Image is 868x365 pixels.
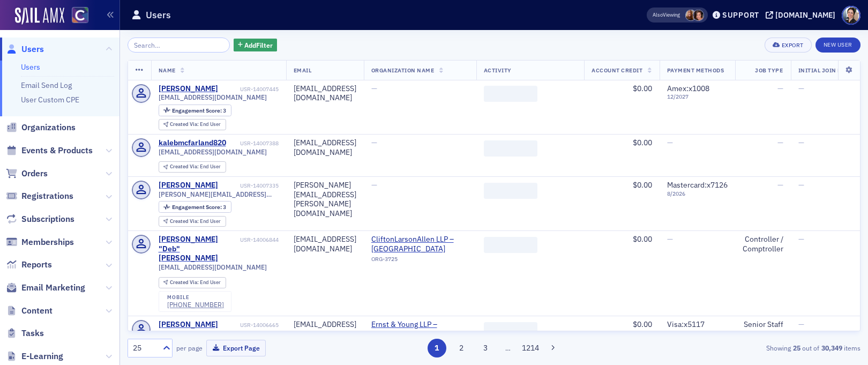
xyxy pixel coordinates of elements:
a: [PHONE_NUMBER] [167,301,224,309]
div: Controller / Comptroller [743,235,783,254]
span: Initial Join Date [798,66,852,74]
a: Memberships [6,236,74,248]
a: Reports [6,259,52,271]
div: Engagement Score: 3 [159,201,231,213]
span: — [798,234,804,244]
span: ‌ [484,140,537,157]
a: Registrations [6,190,73,202]
a: User Custom CPE [21,95,79,105]
a: Content [6,305,53,317]
span: Engagement Score : [172,203,223,211]
div: [PERSON_NAME] "Deb" [PERSON_NAME] [159,235,238,263]
span: … [500,343,515,353]
div: Created Via: End User [159,277,226,288]
div: [EMAIL_ADDRESS][DOMAIN_NAME] [294,84,356,103]
div: USR-14007335 [220,182,279,189]
span: Content [21,305,53,317]
a: Users [6,43,44,55]
span: [PERSON_NAME][EMAIL_ADDRESS][PERSON_NAME][DOMAIN_NAME] [159,190,279,198]
span: Email Marketing [21,282,85,294]
div: Engagement Score: 3 [159,105,231,116]
div: Export [782,42,804,48]
span: — [371,138,377,147]
a: SailAMX [15,8,64,25]
span: Add Filter [244,40,273,50]
span: Amex : x1008 [667,84,709,93]
span: $0.00 [633,84,652,93]
div: [EMAIL_ADDRESS][DOMAIN_NAME] [294,235,356,254]
div: End User [170,219,221,225]
div: 3 [172,204,226,210]
span: 8 / 2026 [667,190,728,197]
button: 1 [428,339,446,357]
button: [DOMAIN_NAME] [766,11,839,19]
span: Created Via : [170,163,200,170]
a: Orders [6,168,48,180]
span: — [371,180,377,190]
span: $0.00 [633,138,652,147]
span: — [798,138,804,147]
span: E-Learning [21,351,63,362]
div: Senior Staff Accountant [743,320,783,339]
button: Export [765,38,811,53]
button: 3 [476,339,495,357]
a: Organizations [6,122,76,133]
div: [PERSON_NAME][EMAIL_ADDRESS][PERSON_NAME][DOMAIN_NAME] [294,181,356,218]
span: ‌ [484,183,537,199]
span: Created Via : [170,121,200,128]
div: USR-14006844 [240,236,279,243]
span: Sheila Duggan [685,10,697,21]
button: 2 [452,339,470,357]
span: Account Credit [592,66,642,74]
button: 1214 [521,339,540,357]
label: per page [176,343,203,353]
div: kalebmcfarland820 [159,138,226,148]
span: Job Type [755,66,783,74]
span: $0.00 [633,319,652,329]
a: Ernst & Young LLP – [GEOGRAPHIC_DATA] – EY [371,320,469,339]
strong: 30,349 [819,343,844,353]
span: $0.00 [633,180,652,190]
span: — [777,138,783,147]
button: Export Page [206,340,266,356]
h1: Users [146,9,171,21]
span: Name [159,66,176,74]
span: Profile [842,6,860,25]
span: Registrations [21,190,73,202]
input: Search… [128,38,230,53]
span: $0.00 [633,234,652,244]
a: E-Learning [6,351,63,362]
span: — [798,319,804,329]
div: ORG-3725 [371,256,469,266]
div: 25 [133,342,156,354]
span: 2 / 2030 [667,330,728,337]
div: 3 [172,108,226,114]
span: [EMAIL_ADDRESS][DOMAIN_NAME] [159,330,267,338]
div: End User [170,164,221,170]
span: — [798,180,804,190]
span: [EMAIL_ADDRESS][DOMAIN_NAME] [159,148,267,156]
span: 12 / 2027 [667,93,728,100]
span: [EMAIL_ADDRESS][DOMAIN_NAME] [159,93,267,101]
span: Reports [21,259,52,271]
button: AddFilter [234,39,278,52]
span: Subscriptions [21,213,74,225]
a: [PERSON_NAME] [159,84,218,94]
div: Created Via: End User [159,216,226,227]
span: Ernst & Young LLP – Denver – EY [371,320,469,339]
div: Showing out of items [624,343,860,353]
span: Organization Name [371,66,435,74]
span: CliftonLarsonAllen LLP – Greenwood Village [371,235,469,254]
span: — [777,180,783,190]
a: [PERSON_NAME] [159,181,218,190]
span: [EMAIL_ADDRESS][DOMAIN_NAME] [159,263,267,271]
span: Organizations [21,122,76,133]
div: End User [170,122,221,128]
a: [PERSON_NAME] [159,320,218,330]
a: Events & Products [6,145,93,157]
span: — [667,234,673,244]
div: Created Via: End User [159,161,226,173]
span: ‌ [484,237,537,253]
